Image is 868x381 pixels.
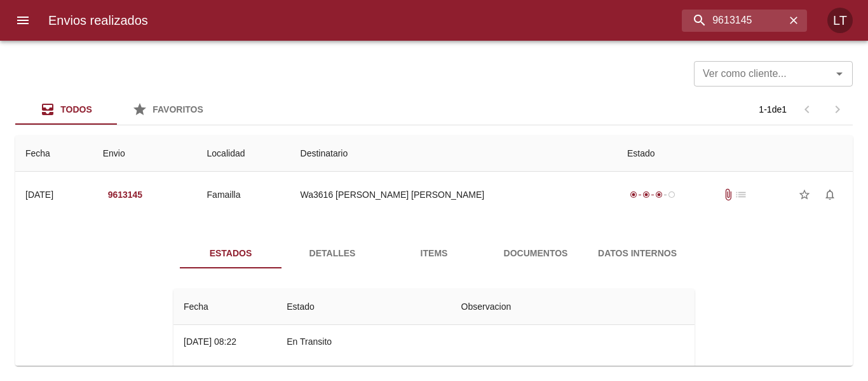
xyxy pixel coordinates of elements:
td: Famailla [197,172,290,218]
span: Datos Internos [594,246,681,261]
span: Items [391,246,477,261]
span: Favoritos [153,104,203,114]
button: Abrir [831,65,848,83]
td: En Transito [276,325,451,358]
span: Documentos [492,246,579,261]
span: radio_button_unchecked [668,191,675,198]
span: No tiene pedido asociado [735,188,747,201]
em: 9613145 [108,187,143,203]
button: Activar notificaciones [817,182,843,207]
div: Abrir información de usuario [827,8,853,33]
th: Observacion [451,289,695,325]
th: Destinatario [290,135,617,172]
th: Estado [617,135,853,172]
div: [DATE] 08:22 [184,336,236,347]
div: LT [827,8,853,33]
div: Tabs Envios [15,94,219,125]
span: star_border [798,188,811,201]
th: Estado [276,289,451,325]
p: 1 - 1 de 1 [759,103,787,116]
span: Detalles [289,246,376,261]
span: Todos [60,104,92,114]
div: [DATE] [25,190,53,200]
th: Localidad [197,135,290,172]
span: radio_button_checked [655,191,663,198]
td: Wa3616 [PERSON_NAME] [PERSON_NAME] [290,172,617,218]
span: radio_button_checked [630,191,637,198]
button: menu [8,5,38,36]
span: radio_button_checked [642,191,650,198]
button: 9613145 [103,183,148,207]
span: Pagina anterior [792,103,822,114]
th: Fecha [15,135,93,172]
input: buscar [682,10,785,32]
div: En viaje [627,188,678,201]
th: Envio [93,135,197,172]
span: Estados [187,246,274,261]
span: Tiene documentos adjuntos [722,188,735,201]
h6: Envios realizados [48,10,148,31]
span: notifications_none [824,188,836,201]
span: Pagina siguiente [822,94,853,125]
th: Fecha [173,289,276,325]
button: Agregar a favoritos [792,182,817,207]
div: Tabs detalle de guia [180,238,688,268]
